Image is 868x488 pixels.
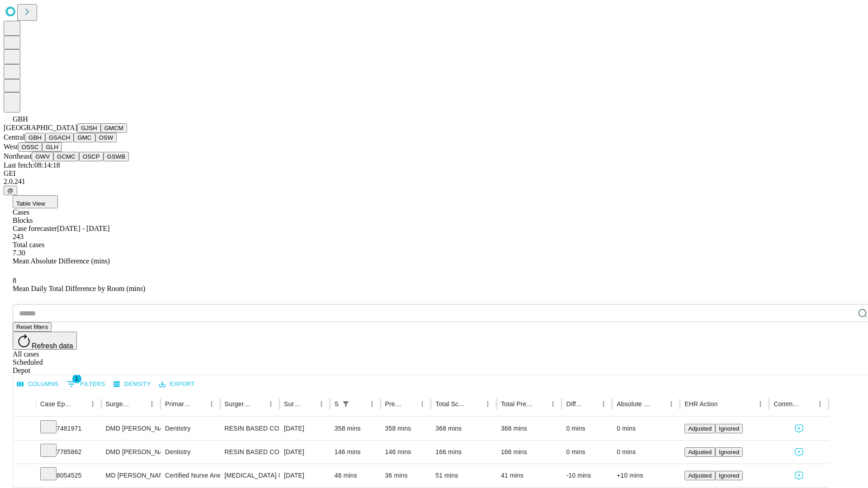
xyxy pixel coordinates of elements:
button: Sort [353,398,366,410]
div: 146 mins [385,441,427,464]
div: Certified Nurse Anesthetist [165,464,215,487]
div: 358 mins [385,417,427,440]
div: 146 mins [335,441,376,464]
div: [DATE] [284,464,325,487]
div: Comments [774,400,800,408]
div: 166 mins [501,441,557,464]
button: Menu [205,398,218,410]
div: Surgeon Name [106,400,132,408]
div: Total Scheduled Duration [435,400,468,408]
div: 36 mins [385,464,427,487]
span: [DATE] - [DATE] [57,225,109,232]
span: Adjusted [688,449,712,455]
span: Last fetch: 08:14:18 [4,161,60,169]
button: GBH [25,133,45,142]
button: GMCM [101,123,127,133]
button: OSW [95,133,117,142]
button: Menu [264,398,277,410]
button: GSWB [104,152,129,161]
button: OSCP [79,152,104,161]
button: Sort [652,398,665,410]
button: Export [157,377,197,391]
div: 8054525 [40,464,97,487]
span: Refresh data [32,342,73,350]
div: 2.0.241 [4,178,864,186]
span: 7.30 [13,249,25,257]
span: Reset filters [16,324,48,330]
button: Menu [665,398,678,410]
button: Sort [252,398,264,410]
div: [MEDICAL_DATA] FLEXIBLE PROXIMAL DIAGNOSTIC [225,464,275,487]
button: GJSH [77,123,101,133]
button: Ignored [715,424,743,433]
div: Dentistry [165,441,215,464]
span: Northeast [4,152,32,160]
div: Scheduled In Room Duration [335,400,339,408]
div: 0 mins [566,441,608,464]
button: Sort [718,398,731,410]
button: Density [111,377,153,391]
button: GLH [42,142,61,152]
div: DMD [PERSON_NAME] [PERSON_NAME] Dmd [106,441,156,464]
span: Adjusted [688,472,712,479]
button: Menu [547,398,559,410]
button: Expand [18,421,31,437]
span: 8 [13,277,16,284]
div: EHR Action [684,400,717,408]
button: Menu [315,398,328,410]
div: Surgery Date [284,400,302,408]
button: GCMC [53,152,79,161]
div: +10 mins [617,464,675,487]
button: GMC [74,133,95,142]
span: Ignored [719,425,739,432]
div: 1 active filter [340,398,352,410]
div: Total Predicted Duration [501,400,533,408]
button: Show filters [65,377,108,391]
div: 0 mins [566,417,608,440]
div: [DATE] [284,441,325,464]
button: Sort [74,398,86,410]
span: Central [4,133,25,141]
button: Sort [801,398,814,410]
div: 7785862 [40,441,97,464]
div: RESIN BASED COMPOSITE 4/OR MORE SURFACES, ANTERIOR [225,417,275,440]
div: 41 mins [501,464,557,487]
span: 1 [72,374,81,383]
button: Sort [133,398,146,410]
div: 368 mins [501,417,557,440]
span: Ignored [719,449,739,455]
div: 358 mins [335,417,376,440]
div: GEI [4,169,864,178]
span: [GEOGRAPHIC_DATA] [4,124,77,131]
button: Sort [193,398,205,410]
div: 51 mins [435,464,492,487]
div: Dentistry [165,417,215,440]
button: Sort [403,398,416,410]
button: Sort [302,398,315,410]
button: Adjusted [684,447,715,457]
div: Case Epic Id [40,400,73,408]
span: West [4,143,18,150]
div: 368 mins [435,417,492,440]
button: Menu [146,398,158,410]
button: Sort [534,398,547,410]
div: [DATE] [284,417,325,440]
div: Surgery Name [225,400,251,408]
div: RESIN BASED COMPOSITE 1 SURFACE, POSTERIOR [225,441,275,464]
button: Adjusted [684,471,715,480]
button: Sort [585,398,597,410]
span: Total cases [13,241,44,249]
span: Adjusted [688,425,712,432]
div: Absolute Difference [617,400,651,408]
div: 0 mins [617,417,675,440]
button: Sort [469,398,481,410]
button: Table View [13,195,58,208]
button: Adjusted [684,424,715,433]
button: Menu [481,398,494,410]
span: @ [7,187,14,194]
button: Show filters [340,398,352,410]
button: @ [4,186,17,195]
div: MD [PERSON_NAME] [PERSON_NAME] Md [106,464,156,487]
span: Table View [16,200,45,207]
div: Predicted In Room Duration [385,400,403,408]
